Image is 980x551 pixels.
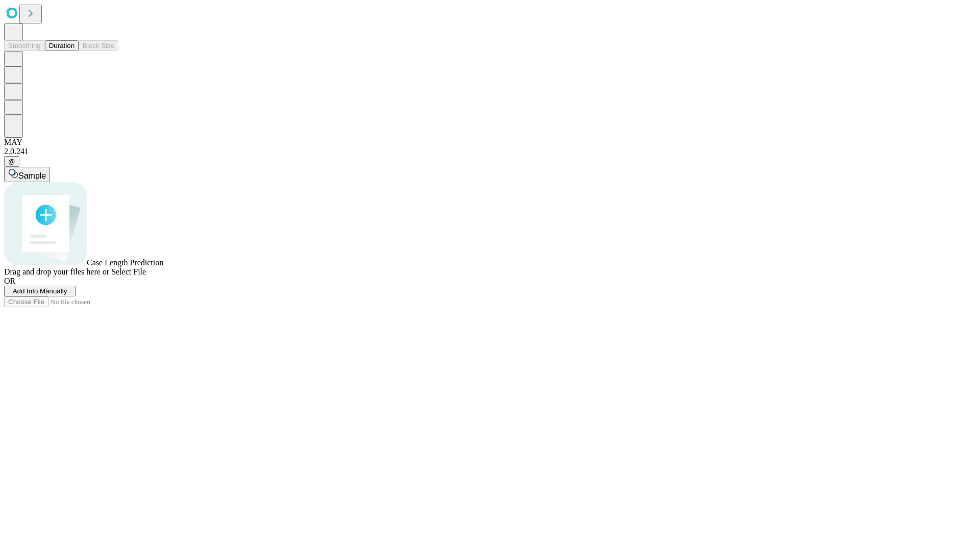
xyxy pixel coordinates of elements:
[79,40,118,51] button: Block Size
[87,258,163,267] span: Case Length Prediction
[111,267,146,276] span: Select File
[4,286,76,296] button: Add Info Manually
[4,267,109,276] span: Drag and drop your files here or
[4,277,15,285] span: OR
[4,156,19,167] button: @
[13,287,67,295] span: Add Info Manually
[4,167,50,182] button: Sample
[18,171,46,180] span: Sample
[4,138,976,147] div: MAY
[4,40,45,51] button: Smoothing
[45,40,79,51] button: Duration
[8,158,15,165] span: @
[4,147,976,156] div: 2.0.241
